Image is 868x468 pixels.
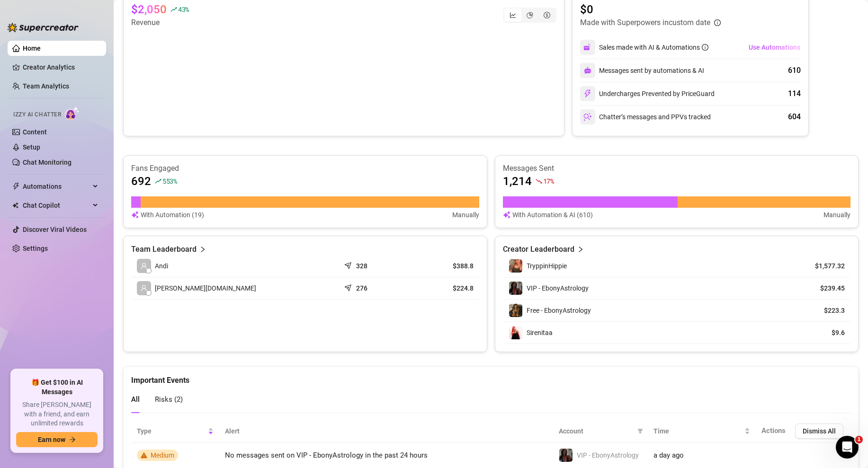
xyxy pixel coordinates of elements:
[141,285,147,291] span: user
[599,42,708,53] div: Sales made with AI & Automations
[559,449,573,462] img: VIP - EbonyAstrology
[536,178,542,185] span: fall
[155,283,256,293] span: [PERSON_NAME][DOMAIN_NAME]
[23,44,41,52] a: Home
[344,260,354,269] span: send
[702,44,708,51] span: info-circle
[509,304,522,317] img: Free - EbonyAstrology
[559,426,634,436] span: Account
[855,436,863,443] span: 1
[12,183,20,190] span: thunderbolt
[580,109,711,124] div: Chatter’s messages and PPVs tracked
[131,210,139,220] img: svg%3e
[131,367,850,386] div: Important Events
[141,210,204,220] article: With Automation (19)
[803,427,836,435] span: Dismiss All
[503,244,574,255] article: Creator Leaderboard
[580,63,704,78] div: Messages sent by automations & AI
[8,23,79,32] img: logo-BBDzfeDw.svg
[155,261,168,271] span: Andi
[795,424,843,439] button: Dismiss All
[527,307,591,314] span: Free - EbonyAstrology
[749,44,800,51] span: Use Automations
[527,262,567,270] span: TryppinHippie
[583,113,592,121] img: svg%3e
[23,179,90,194] span: Automations
[503,174,532,189] article: 1,214
[131,163,479,174] article: Fans Engaged
[802,328,845,337] article: $9.6
[503,8,556,23] div: segmented control
[544,12,550,18] span: dollar-circle
[23,198,90,213] span: Chat Copilot
[131,2,167,17] article: $2,050
[137,426,206,436] span: Type
[802,261,845,271] article: $1,577.32
[23,226,87,233] a: Discover Viral Videos
[836,436,859,459] iframe: Intercom live chat
[509,326,522,339] img: Sirenitaa
[648,420,756,443] th: Time
[580,2,721,17] article: $0
[219,420,553,443] th: Alert
[788,65,801,76] div: 610
[131,420,219,443] th: Type
[131,395,140,404] span: All
[65,106,80,120] img: AI Chatter
[356,283,367,293] article: 276
[151,451,174,459] span: Medium
[131,174,151,189] article: 692
[583,43,592,52] img: svg%3e
[141,452,147,459] span: warning
[580,86,715,101] div: Undercharges Prevented by PriceGuard
[170,6,177,13] span: rise
[527,329,553,336] span: Sirenitaa
[23,159,72,166] a: Chat Monitoring
[527,284,589,292] span: VIP - EbonyAstrology
[543,177,554,185] span: 17 %
[761,426,786,435] span: Actions
[155,395,183,404] span: Risks ( 2 )
[131,17,189,28] article: Revenue
[577,451,639,459] span: VIP - EbonyAstrology
[635,424,645,438] span: filter
[69,436,76,443] span: arrow-right
[788,111,801,123] div: 604
[38,436,65,443] span: Earn now
[23,245,48,252] a: Settings
[583,89,592,98] img: svg%3e
[580,17,710,28] article: Made with Superpowers in custom date
[12,202,18,209] img: Chat Copilot
[527,12,533,18] span: pie-chart
[178,5,189,14] span: 43 %
[788,88,801,99] div: 114
[653,451,684,459] span: a day ago
[714,19,721,26] span: info-circle
[653,426,743,436] span: Time
[162,177,177,185] span: 553 %
[512,210,593,220] article: With Automation & AI (610)
[23,128,47,136] a: Content
[503,210,510,220] img: svg%3e
[802,283,845,293] article: $239.45
[509,282,522,295] img: VIP - EbonyAstrology
[584,67,591,74] img: svg%3e
[356,261,367,271] article: 328
[141,263,147,269] span: user
[802,306,845,315] article: $223.3
[510,12,516,18] span: line-chart
[509,259,522,273] img: TryppinHippie
[415,261,474,271] article: $388.8
[16,432,98,447] button: Earn nowarrow-right
[13,110,61,119] span: Izzy AI Chatter
[577,244,584,255] span: right
[415,283,474,293] article: $224.8
[823,210,850,220] article: Manually
[23,82,69,90] a: Team Analytics
[16,400,98,428] span: Share [PERSON_NAME] with a friend, and earn unlimited rewards
[155,178,161,185] span: rise
[503,163,851,174] article: Messages Sent
[748,40,801,55] button: Use Automations
[23,143,40,151] a: Setup
[452,210,479,220] article: Manually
